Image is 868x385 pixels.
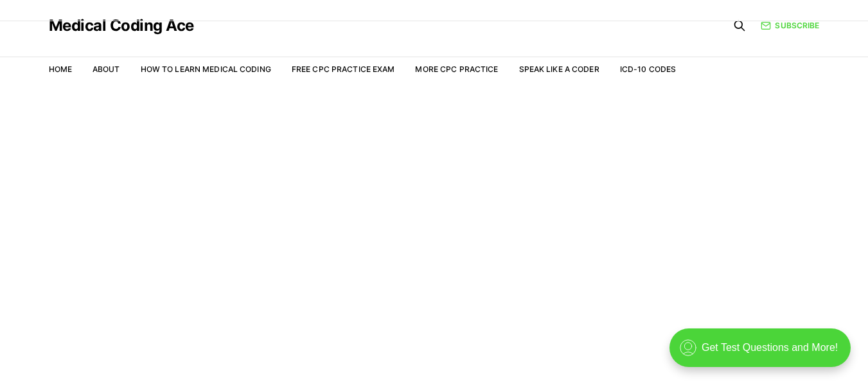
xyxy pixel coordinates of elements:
a: More CPC Practice [415,64,498,74]
a: About [93,64,120,74]
a: ICD-10 Codes [620,64,676,74]
a: Medical Coding Ace [49,18,194,33]
a: Free CPC Practice Exam [292,64,395,74]
a: How to Learn Medical Coding [141,64,271,74]
a: Speak Like a Coder [519,64,599,74]
iframe: portal-trigger [659,322,868,385]
a: Home [49,64,72,74]
a: Subscribe [761,20,819,31]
